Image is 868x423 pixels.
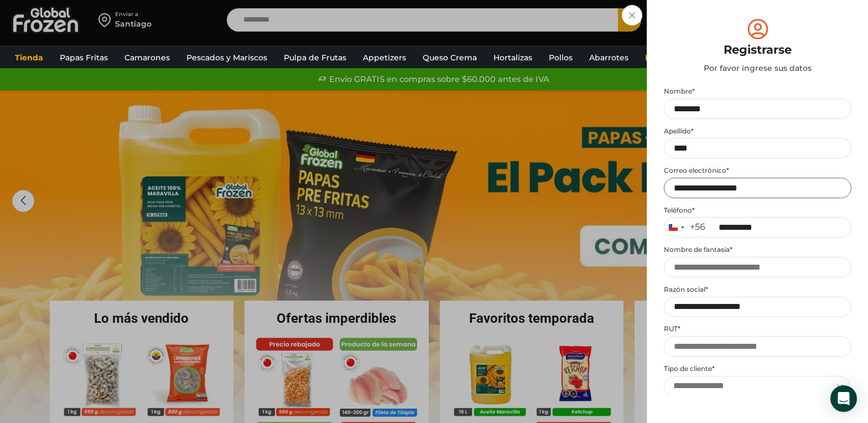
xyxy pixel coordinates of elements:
[664,245,851,254] label: Nombre de fantasía
[543,47,578,68] a: Pollos
[745,17,771,42] img: tabler-icon-user-circle.svg
[664,218,705,237] button: Selected country
[278,47,352,68] a: Pulpa de Frutas
[640,47,699,68] a: Descuentos
[664,166,851,175] label: Correo electrónico
[119,47,175,68] a: Camarones
[357,47,412,68] a: Appetizers
[690,221,705,233] div: +56
[664,206,851,215] label: Teléfono
[664,127,851,136] label: Apellido
[417,47,482,68] a: Queso Crema
[664,63,851,74] div: Por favor ingrese sus datos
[664,324,851,333] label: RUT
[830,385,857,412] div: Open Intercom Messenger
[584,47,634,68] a: Abarrotes
[664,285,851,294] label: Razón social
[9,47,49,68] a: Tienda
[664,87,851,96] label: Nombre
[664,42,851,58] div: Registrarse
[181,47,273,68] a: Pescados y Mariscos
[488,47,538,68] a: Hortalizas
[664,364,851,373] label: Tipo de cliente
[54,47,113,68] a: Papas Fritas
